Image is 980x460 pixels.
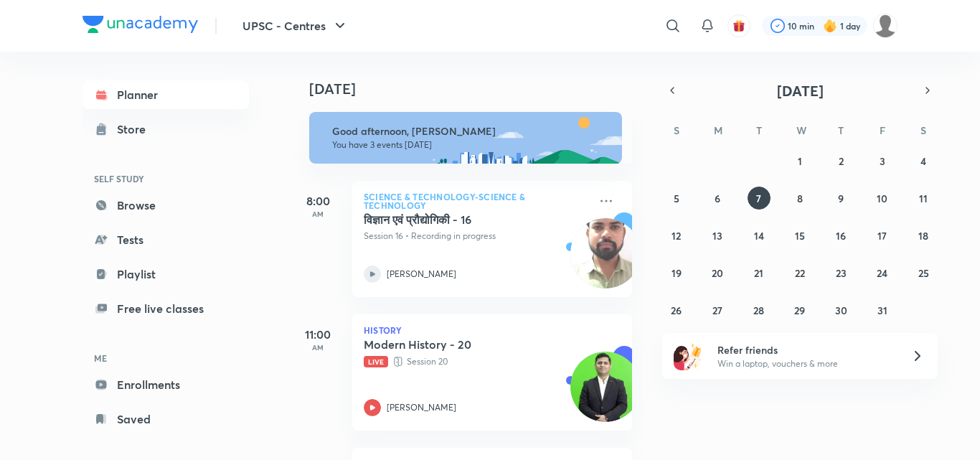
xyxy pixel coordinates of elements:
a: Free live classes [83,294,249,323]
abbr: October 1, 2025 [798,154,802,168]
button: October 6, 2025 [706,187,729,210]
a: Browse [83,191,249,220]
abbr: Tuesday [756,123,762,137]
abbr: October 3, 2025 [880,154,885,168]
button: October 22, 2025 [788,261,811,284]
abbr: October 6, 2025 [715,192,720,205]
div: Store [117,121,154,138]
p: [PERSON_NAME] [387,401,456,414]
button: avatar [727,14,750,37]
p: Session 20 [364,355,589,369]
button: October 8, 2025 [788,187,811,210]
abbr: Saturday [920,123,926,137]
abbr: October 31, 2025 [877,304,887,317]
h4: [DATE] [309,80,646,98]
a: Company Logo [83,16,198,37]
abbr: October 26, 2025 [671,304,682,317]
abbr: October 17, 2025 [877,229,887,243]
button: October 11, 2025 [912,187,935,210]
button: October 28, 2025 [748,299,771,321]
abbr: October 9, 2025 [838,192,844,205]
button: October 21, 2025 [748,261,771,284]
abbr: October 24, 2025 [877,266,887,280]
button: October 5, 2025 [665,187,688,210]
p: Win a laptop, vouchers & more [717,357,894,370]
a: Planner [83,80,249,109]
abbr: October 29, 2025 [794,304,805,317]
abbr: October 27, 2025 [712,304,722,317]
button: October 10, 2025 [871,187,894,210]
h6: Good afternoon, [PERSON_NAME] [332,125,609,138]
button: October 13, 2025 [706,224,729,247]
button: October 31, 2025 [871,299,894,321]
button: October 7, 2025 [748,187,771,210]
button: October 27, 2025 [706,299,729,321]
h6: ME [83,346,249,370]
span: [DATE] [777,81,824,100]
h6: SELF STUDY [83,166,249,191]
abbr: October 21, 2025 [754,266,763,280]
abbr: October 25, 2025 [918,266,929,280]
p: AM [289,343,347,352]
abbr: October 7, 2025 [756,192,761,205]
img: Abhijeet Srivastav [873,14,897,38]
p: Session 16 • Recording in progress [364,230,589,243]
abbr: October 16, 2025 [836,229,846,243]
h5: Modern History - 20 [364,337,542,352]
button: October 17, 2025 [871,224,894,247]
abbr: October 4, 2025 [920,154,926,168]
button: October 14, 2025 [748,224,771,247]
button: October 12, 2025 [665,224,688,247]
a: Playlist [83,260,249,288]
img: streak [823,19,837,33]
abbr: Friday [880,123,885,137]
p: History [364,326,621,334]
a: Saved [83,405,249,433]
button: October 24, 2025 [871,261,894,284]
abbr: October 12, 2025 [672,229,681,243]
abbr: Thursday [838,123,844,137]
p: [PERSON_NAME] [387,268,456,281]
a: Enrollments [83,370,249,399]
button: October 2, 2025 [829,149,852,172]
button: October 18, 2025 [912,224,935,247]
button: October 4, 2025 [912,149,935,172]
abbr: October 13, 2025 [712,229,722,243]
button: October 3, 2025 [871,149,894,172]
h5: 8:00 [289,192,347,210]
abbr: October 28, 2025 [753,304,764,317]
a: Tests [83,225,249,254]
img: check rounded [771,19,785,33]
p: AM [289,210,347,218]
abbr: October 19, 2025 [672,266,682,280]
abbr: October 18, 2025 [918,229,928,243]
button: October 16, 2025 [829,224,852,247]
button: October 25, 2025 [912,261,935,284]
img: afternoon [309,112,622,164]
abbr: October 14, 2025 [754,229,764,243]
img: avatar [732,19,745,32]
abbr: October 8, 2025 [797,192,803,205]
button: October 15, 2025 [788,224,811,247]
button: October 19, 2025 [665,261,688,284]
h6: Refer friends [717,342,894,357]
h5: 11:00 [289,326,347,343]
abbr: October 23, 2025 [836,266,847,280]
button: October 29, 2025 [788,299,811,321]
button: October 26, 2025 [665,299,688,321]
abbr: October 15, 2025 [795,229,805,243]
abbr: October 22, 2025 [795,266,805,280]
abbr: October 20, 2025 [712,266,723,280]
button: October 1, 2025 [788,149,811,172]
abbr: October 30, 2025 [835,304,847,317]
button: [DATE] [682,80,918,100]
p: You have 3 events [DATE] [332,139,609,151]
span: Live [364,356,388,367]
img: Company Logo [83,16,198,33]
button: October 30, 2025 [829,299,852,321]
abbr: Wednesday [796,123,806,137]
p: Science & Technology-Science & Technology [364,192,589,210]
button: October 9, 2025 [829,187,852,210]
abbr: October 2, 2025 [839,154,844,168]
abbr: October 11, 2025 [919,192,928,205]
